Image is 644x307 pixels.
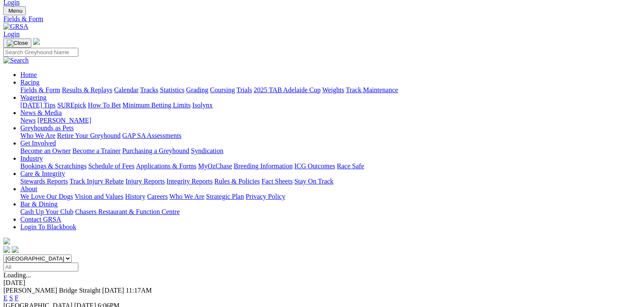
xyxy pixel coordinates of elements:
[186,86,208,93] a: Grading
[20,109,62,116] a: News & Media
[20,216,61,223] a: Contact GRSA
[12,246,19,253] img: twitter.svg
[140,86,158,93] a: Tracks
[20,147,71,154] a: Become an Owner
[7,40,28,47] img: Close
[15,294,19,302] a: F
[88,162,134,170] a: Schedule of Fees
[125,193,145,200] a: History
[246,193,285,200] a: Privacy Policy
[147,193,168,200] a: Careers
[3,246,10,253] img: facebook.svg
[20,208,73,215] a: Cash Up Your Club
[57,101,86,109] a: SUREpick
[72,147,121,154] a: Become a Trainer
[160,86,185,93] a: Statistics
[262,178,293,185] a: Fact Sheets
[20,86,641,94] div: Racing
[3,271,31,279] span: Loading...
[3,38,31,48] button: Toggle navigation
[20,162,641,170] div: Industry
[20,94,47,101] a: Wagering
[20,79,39,86] a: Racing
[3,15,641,23] a: Fields & Form
[20,170,65,177] a: Care & Integrity
[102,287,124,294] span: [DATE]
[206,193,244,200] a: Strategic Plan
[236,86,252,93] a: Trials
[20,124,74,132] a: Greyhounds as Pets
[20,117,36,124] a: News
[20,185,37,192] a: About
[20,162,86,170] a: Bookings & Scratchings
[136,162,196,170] a: Applications & Forms
[8,8,22,14] span: Menu
[122,147,189,154] a: Purchasing a Greyhound
[20,101,55,109] a: [DATE] Tips
[37,117,91,124] a: [PERSON_NAME]
[3,287,100,294] span: [PERSON_NAME] Bridge Straight
[20,223,76,230] a: Login To Blackbook
[214,178,260,185] a: Rules & Policies
[20,200,58,208] a: Bar & Dining
[20,132,641,140] div: Greyhounds as Pets
[191,147,223,154] a: Syndication
[254,86,321,93] a: 2025 TAB Adelaide Cup
[122,101,191,109] a: Minimum Betting Limits
[3,279,641,287] div: [DATE]
[3,57,29,64] img: Search
[20,178,68,185] a: Stewards Reports
[20,193,641,200] div: About
[20,71,37,78] a: Home
[20,132,55,139] a: Who We Are
[20,147,641,155] div: Get Involved
[88,101,121,109] a: How To Bet
[294,162,335,170] a: ICG Outcomes
[114,86,138,93] a: Calendar
[322,86,344,93] a: Weights
[3,23,28,30] img: GRSA
[3,6,26,15] button: Toggle navigation
[33,38,40,45] img: logo-grsa-white.png
[20,208,641,216] div: Bar & Dining
[20,193,73,200] a: We Love Our Dogs
[20,86,60,93] a: Fields & Form
[169,193,205,200] a: Who We Are
[198,162,232,170] a: MyOzChase
[126,287,152,294] span: 11:17AM
[75,193,123,200] a: Vision and Values
[337,162,364,170] a: Race Safe
[3,263,78,271] input: Select date
[346,86,398,93] a: Track Maintenance
[122,132,182,139] a: GAP SA Assessments
[75,208,180,215] a: Chasers Restaurant & Function Centre
[20,155,43,162] a: Industry
[3,238,10,244] img: logo-grsa-white.png
[9,294,13,302] a: S
[125,178,165,185] a: Injury Reports
[192,101,213,109] a: Isolynx
[20,178,641,185] div: Care & Integrity
[20,117,641,124] div: News & Media
[210,86,235,93] a: Coursing
[20,101,641,109] div: Wagering
[294,178,333,185] a: Stay On Track
[3,294,8,302] a: E
[234,162,293,170] a: Breeding Information
[20,140,56,147] a: Get Involved
[62,86,112,93] a: Results & Replays
[166,178,213,185] a: Integrity Reports
[3,48,78,57] input: Search
[57,132,121,139] a: Retire Your Greyhound
[69,178,124,185] a: Track Injury Rebate
[3,30,19,38] a: Login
